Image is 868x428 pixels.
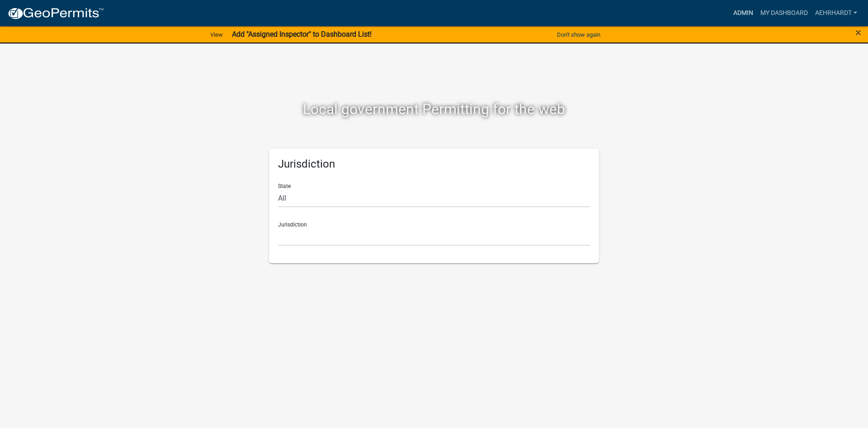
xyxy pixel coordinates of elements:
h5: Jurisdiction [278,158,590,171]
a: aehrhardt [811,5,861,22]
span: × [855,26,861,39]
button: Don't show again [553,27,604,42]
a: Admin [730,5,757,22]
button: Close [855,27,861,38]
a: My Dashboard [757,5,811,22]
strong: Add "Assigned Inspector" to Dashboard List! [232,30,372,38]
a: View [207,27,226,42]
h2: Local government Permitting for the web [183,101,685,118]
